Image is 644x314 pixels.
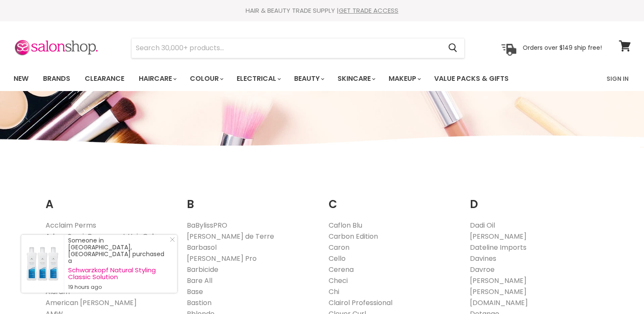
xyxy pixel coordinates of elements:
[3,6,641,15] div: HAIR & BEAUTY TRADE SUPPLY |
[288,70,329,88] a: Beauty
[187,254,257,263] a: [PERSON_NAME] Pro
[470,276,527,285] a: [PERSON_NAME]
[470,243,527,252] a: Dateline Imports
[187,298,212,308] a: Bastion
[7,66,558,91] ul: Main menu
[166,237,175,245] a: Close Notification
[68,267,169,280] a: Schwarzkopf Natural Styling Classic Solution
[470,231,527,241] a: [PERSON_NAME]
[329,265,354,274] a: Cerena
[131,38,465,58] form: Product
[170,237,175,242] svg: Close Icon
[3,66,641,91] nav: Main
[46,220,96,230] a: Acclaim Perms
[470,287,527,297] a: [PERSON_NAME]
[78,70,131,88] a: Clearance
[470,220,495,230] a: Dadi Oil
[187,231,274,241] a: [PERSON_NAME] de Terre
[470,298,528,308] a: [DOMAIN_NAME]
[187,243,217,252] a: Barbasol
[7,70,35,88] a: New
[601,70,634,88] a: Sign In
[187,185,316,213] h2: B
[329,220,362,230] a: Caflon Blu
[68,284,169,291] small: 19 hours ago
[329,243,349,252] a: Caron
[46,298,137,308] a: American [PERSON_NAME]
[329,298,392,308] a: Clairol Professional
[187,265,218,274] a: Barbicide
[329,254,346,263] a: Cello
[183,70,229,88] a: Colour
[428,70,515,88] a: Value Packs & Gifts
[68,237,169,291] div: Someone in [GEOGRAPHIC_DATA], [GEOGRAPHIC_DATA] purchased a
[187,287,203,297] a: Base
[470,254,496,263] a: Davines
[46,231,161,241] a: Adore Semi-Permanent Hair Color
[382,70,426,88] a: Makeup
[601,274,635,305] iframe: Gorgias live chat messenger
[21,235,64,293] a: Visit product page
[132,38,442,58] input: Search
[329,287,339,297] a: Chi
[187,220,227,230] a: BaBylissPRO
[329,185,458,213] h2: C
[470,265,495,274] a: Davroe
[329,276,348,285] a: Checi
[523,44,602,51] p: Orders over $149 ship free!
[331,70,381,88] a: Skincare
[132,70,182,88] a: Haircare
[46,185,175,213] h2: A
[329,231,378,241] a: Carbon Edition
[339,6,398,15] a: GET TRADE ACCESS
[37,70,77,88] a: Brands
[187,276,212,285] a: Bare All
[442,38,464,58] button: Search
[470,185,599,213] h2: D
[230,70,286,88] a: Electrical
